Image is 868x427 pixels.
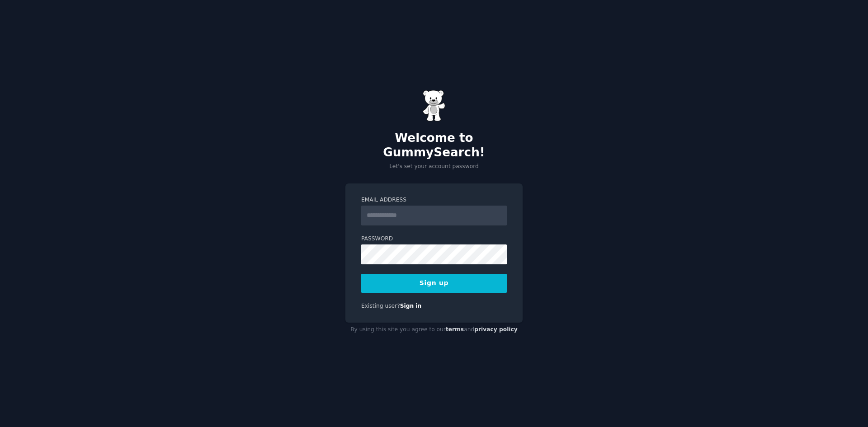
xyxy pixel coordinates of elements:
div: By using this site you agree to our and [345,323,523,337]
label: Password [361,235,507,243]
button: Sign up [361,274,507,293]
a: terms [446,326,464,333]
span: Existing user? [361,303,400,309]
img: Gummy Bear [423,90,445,122]
h2: Welcome to GummySearch! [345,131,523,160]
p: Let's set your account password [345,163,523,171]
a: Sign in [400,303,422,309]
a: privacy policy [474,326,518,333]
label: Email Address [361,196,507,204]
